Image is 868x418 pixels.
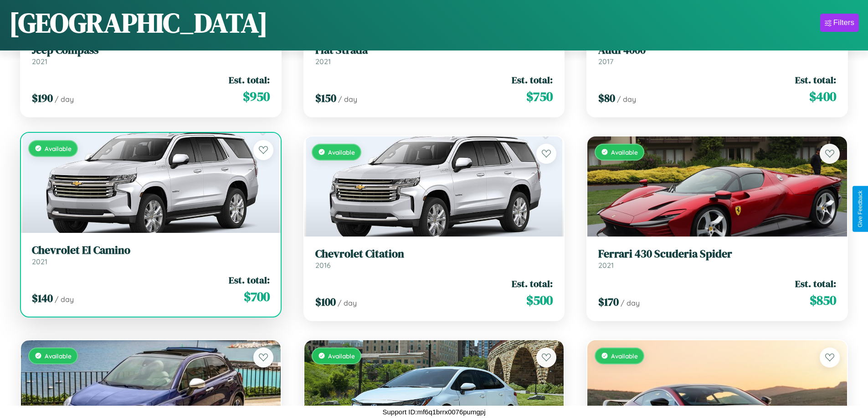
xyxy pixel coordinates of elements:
span: Available [45,352,72,360]
span: 2021 [315,57,331,66]
span: 2016 [315,261,331,270]
span: $ 170 [598,294,619,309]
a: Chevrolet El Camino2021 [32,244,270,266]
span: Available [45,145,72,152]
a: Audi 40002017 [598,44,836,66]
button: Filters [820,14,859,32]
span: 2021 [32,257,47,266]
span: / day [338,298,357,307]
div: Filters [833,18,854,27]
span: $ 400 [809,87,836,106]
p: Support ID: mf6q1brrx0076pumgpj [383,406,486,418]
span: / day [338,95,357,104]
span: Est. total: [229,73,270,86]
span: Est. total: [795,73,836,86]
span: $ 850 [810,291,836,309]
span: Est. total: [229,273,270,287]
span: $ 100 [315,294,336,309]
a: Ferrari 430 Scuderia Spider2021 [598,247,836,270]
div: Give Feedback [857,191,863,227]
span: $ 140 [32,291,53,306]
h3: Ferrari 430 Scuderia Spider [598,247,836,261]
span: / day [617,95,636,104]
span: $ 500 [526,291,553,309]
span: 2021 [598,261,614,270]
span: $ 190 [32,91,53,106]
span: Est. total: [512,73,553,86]
h3: Chevrolet El Camino [32,244,270,257]
span: Available [611,352,638,360]
span: Available [328,148,355,156]
h1: [GEOGRAPHIC_DATA] [9,4,268,41]
span: $ 950 [243,87,270,106]
span: Est. total: [512,277,553,290]
span: Available [328,352,355,360]
span: / day [621,298,640,307]
span: $ 150 [315,91,336,106]
span: Est. total: [795,277,836,290]
a: Jeep Compass2021 [32,44,270,66]
span: 2021 [32,57,47,66]
span: $ 750 [526,87,553,106]
h3: Chevrolet Citation [315,247,553,261]
a: Fiat Strada2021 [315,44,553,66]
span: $ 80 [598,91,615,106]
span: / day [55,295,74,304]
a: Chevrolet Citation2016 [315,247,553,270]
span: / day [55,95,74,104]
span: $ 700 [244,287,270,306]
span: Available [611,148,638,156]
h3: Audi 4000 [598,44,836,57]
h3: Fiat Strada [315,44,553,57]
h3: Jeep Compass [32,44,270,57]
span: 2017 [598,57,613,66]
